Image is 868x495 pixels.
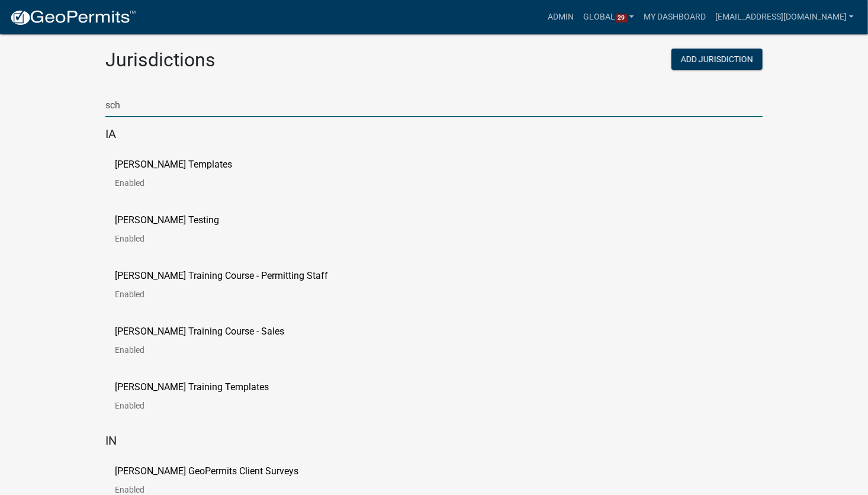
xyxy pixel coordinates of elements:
[639,6,711,28] a: My Dashboard
[115,382,269,392] p: [PERSON_NAME] Training Templates
[105,127,763,141] h5: IA
[544,6,579,28] a: Admin
[115,216,219,225] p: [PERSON_NAME] Testing
[616,14,628,23] span: 29
[671,49,763,70] button: Add Jurisdiction
[115,382,288,419] a: [PERSON_NAME] Training TemplatesEnabled
[105,49,425,71] h2: Jurisdictions
[105,433,763,448] h5: IN
[115,290,347,298] p: Enabled
[115,216,238,252] a: [PERSON_NAME] TestingEnabled
[115,160,232,169] p: [PERSON_NAME] Templates
[115,271,347,308] a: [PERSON_NAME] Training Course - Permitting StaffEnabled
[579,6,639,28] a: Global29
[115,271,328,281] p: [PERSON_NAME] Training Course - Permitting Staff
[115,346,303,354] p: Enabled
[115,327,303,364] a: [PERSON_NAME] Training Course - SalesEnabled
[115,467,298,476] p: [PERSON_NAME] GeoPermits Client Surveys
[115,179,251,187] p: Enabled
[115,401,288,410] p: Enabled
[711,6,859,28] a: [EMAIL_ADDRESS][DOMAIN_NAME]
[115,327,284,336] p: [PERSON_NAME] Training Course - Sales
[115,486,317,494] p: Enabled
[115,234,238,243] p: Enabled
[115,160,251,197] a: [PERSON_NAME] TemplatesEnabled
